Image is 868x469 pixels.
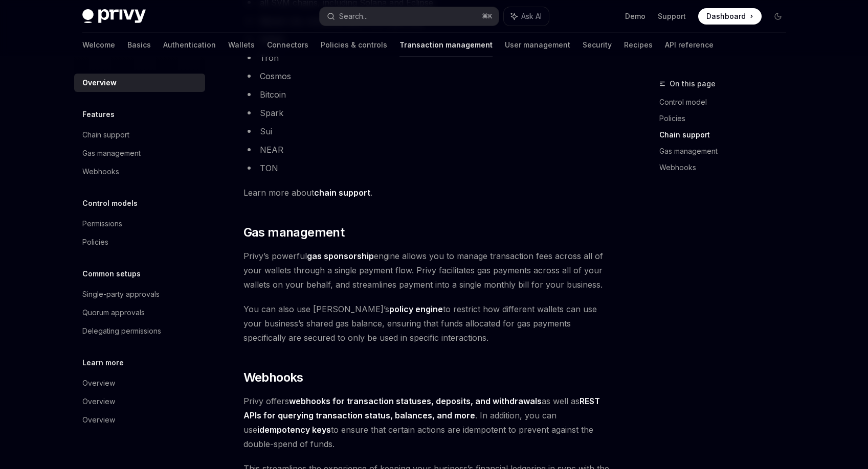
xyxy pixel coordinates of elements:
[505,33,570,57] a: User management
[289,396,542,406] strong: webhooks for transaction statuses, deposits, and withdrawals
[243,224,345,241] span: Gas management
[320,7,499,26] button: Search...⌘K
[82,147,141,159] div: Gas management
[321,33,387,57] a: Policies & controls
[339,10,368,22] div: Search...
[74,374,205,392] a: Overview
[82,325,161,337] div: Delegating permissions
[583,33,612,57] a: Security
[82,108,115,121] h5: Features
[82,129,129,141] div: Chain support
[243,69,612,83] li: Cosmos
[82,414,115,426] div: Overview
[307,251,374,261] strong: gas sponsorship
[163,33,216,57] a: Authentication
[74,411,205,429] a: Overview
[257,425,331,435] strong: idempotency keys
[659,127,794,143] a: Chain support
[504,7,549,26] button: Ask AI
[243,143,612,157] li: NEAR
[243,185,612,200] span: Learn more about .
[82,218,122,230] div: Permissions
[243,124,612,138] li: Sui
[74,322,205,340] a: Delegating permissions
[243,106,612,120] li: Spark
[243,249,612,292] span: Privy’s powerful engine allows you to manage transaction fees across all of your wallets through ...
[389,304,443,314] strong: policy engine
[670,78,716,90] span: On this page
[82,197,138,209] h5: Control models
[659,143,794,159] a: Gas management
[74,303,205,322] a: Quorum approvals
[74,126,205,144] a: Chain support
[521,11,542,21] span: Ask AI
[74,74,205,92] a: Overview
[74,285,205,303] a: Single-party approvals
[228,33,255,57] a: Wallets
[698,8,762,25] a: Dashboard
[82,268,141,280] h5: Common setups
[482,12,493,20] span: ⌘ K
[74,162,205,181] a: Webhooks
[706,11,746,21] span: Dashboard
[82,395,115,408] div: Overview
[267,33,308,57] a: Connectors
[82,288,160,300] div: Single-party approvals
[82,77,117,89] div: Overview
[82,33,115,57] a: Welcome
[658,11,686,21] a: Support
[665,33,714,57] a: API reference
[243,369,303,386] span: Webhooks
[82,236,108,248] div: Policies
[659,159,794,176] a: Webhooks
[399,33,493,57] a: Transaction management
[243,394,612,451] span: Privy offers as well as . In addition, you can use to ensure that certain actions are idempotent ...
[127,33,151,57] a: Basics
[770,8,786,25] button: Toggle dark mode
[659,110,794,127] a: Policies
[82,377,115,389] div: Overview
[314,187,370,198] a: chain support
[659,94,794,110] a: Control model
[625,11,646,21] a: Demo
[243,161,612,175] li: TON
[74,144,205,162] a: Gas management
[74,233,205,251] a: Policies
[82,307,145,319] div: Quorum approvals
[624,33,653,57] a: Recipes
[82,166,119,178] div: Webhooks
[82,357,124,369] h5: Learn more
[74,392,205,411] a: Overview
[74,215,205,233] a: Permissions
[243,51,612,65] li: Tron
[82,9,146,24] img: dark logo
[243,87,612,102] li: Bitcoin
[243,302,612,345] span: You can also use [PERSON_NAME]’s to restrict how different wallets can use your business’s shared...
